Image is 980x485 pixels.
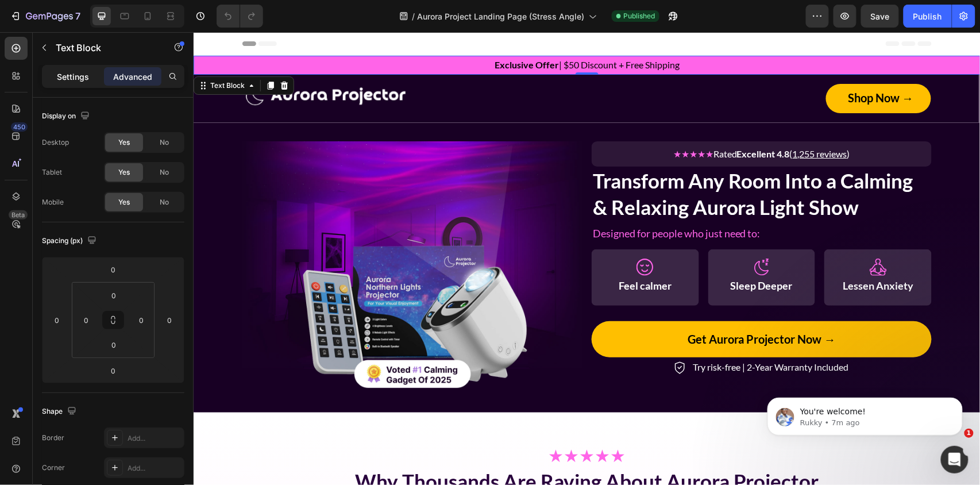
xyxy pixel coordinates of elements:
[11,122,28,132] div: 450
[42,433,64,443] div: Border
[118,197,130,207] span: Yes
[9,210,28,220] div: Beta
[904,5,952,28] button: Publish
[861,5,899,28] button: Save
[56,41,153,55] p: Text Block
[217,5,263,28] div: Undo/Redo
[632,52,738,81] a: Shop Now →
[599,116,654,127] u: 1,255 reviews
[494,300,642,314] strong: Get Aurora Projector Now →
[398,289,738,325] a: Get Aurora Projector Now →
[623,11,655,21] span: Published
[102,362,125,379] input: 0
[412,10,415,22] span: /
[113,71,152,83] p: Advanced
[537,247,599,260] strong: Sleep Deeper
[42,137,69,148] div: Desktop
[78,311,95,329] input: 0px
[42,404,79,419] div: Shape
[543,116,596,127] strong: Excellent 4.8
[42,463,65,473] div: Corner
[42,197,64,207] div: Mobile
[750,374,980,454] iframe: Intercom notifications message
[42,167,62,178] div: Tablet
[399,195,567,207] span: Designed for people who just need to:
[160,197,169,207] span: No
[161,311,178,329] input: 0
[355,413,433,433] span: ★★★★★
[655,59,720,72] strong: Shop Now →
[871,11,890,21] span: Save
[941,446,969,474] iframe: Intercom live chat
[161,437,626,461] strong: Why Thousands Are Raving About Aurora Projector
[964,429,974,438] span: 1
[42,109,92,124] div: Display on
[102,287,125,304] input: 0px
[160,137,169,148] span: No
[42,233,99,249] div: Spacing (px)
[133,311,150,329] input: 0px
[102,261,125,278] input: 0
[128,433,182,444] div: Add...
[75,9,80,23] p: 7
[48,311,65,329] input: 0
[649,247,720,260] strong: Lessen Anxiety
[913,10,942,22] div: Publish
[5,5,86,28] button: 7
[500,327,655,344] p: Try risk-free | 2-Year Warranty Included
[57,71,89,83] p: Settings
[425,247,478,260] strong: Feel calmer
[398,134,738,189] h2: Transform Any Room Into a Calming & Relaxing Aurora Light Show
[102,336,125,353] input: 0px
[49,109,389,362] img: gempages_580897066922804142-4a7fe34f-1822-4642-89b4-266b0f16e05c.jpg
[128,463,182,474] div: Add...
[520,116,657,127] span: Rated ( )
[417,10,584,22] span: Aurora Project Landing Page (Stress Angle)
[118,167,130,178] span: Yes
[118,137,130,148] span: Yes
[160,167,169,178] span: No
[480,116,520,127] span: ★★★★★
